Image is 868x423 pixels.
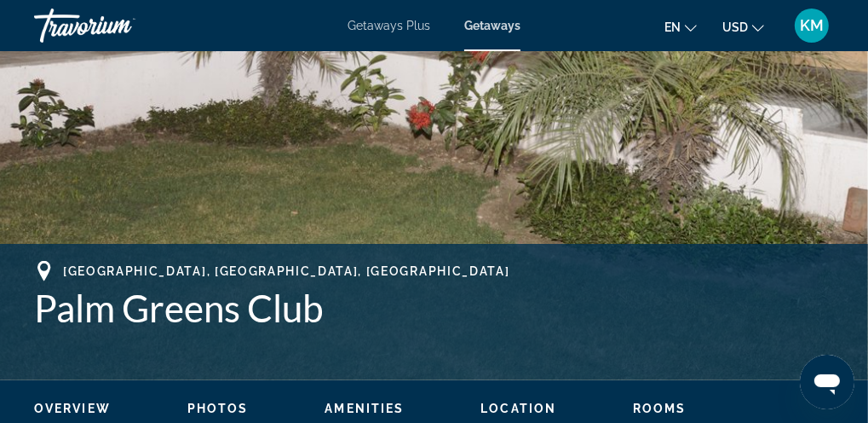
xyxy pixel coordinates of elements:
a: Travorium [34,3,204,48]
button: Change language [664,14,697,39]
button: Rooms [633,401,687,416]
button: Photos [187,401,249,416]
a: Getaways Plus [348,19,430,32]
span: en [664,20,681,34]
span: Photos [187,402,249,415]
span: Location [480,402,556,415]
a: Getaways [464,19,520,32]
iframe: Кнопка запуска окна обмена сообщениями [800,355,854,409]
button: Amenities [325,401,404,416]
span: USD [722,20,748,34]
span: Rooms [633,402,687,415]
button: Change currency [722,14,764,39]
span: KM [800,17,824,34]
span: [GEOGRAPHIC_DATA], [GEOGRAPHIC_DATA], [GEOGRAPHIC_DATA] [63,264,509,278]
span: Amenities [325,402,404,415]
h1: Palm Greens Club [34,286,834,330]
button: Overview [34,401,111,416]
button: User Menu [790,8,834,43]
button: Location [480,401,556,416]
span: Overview [34,402,111,415]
